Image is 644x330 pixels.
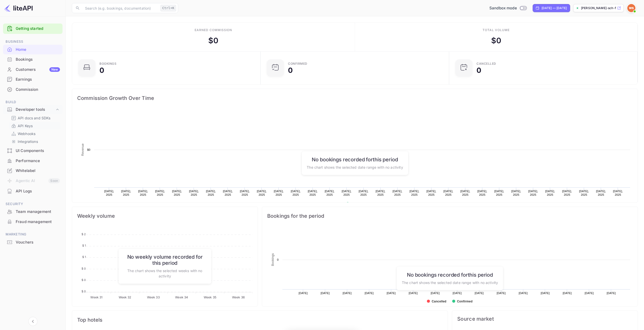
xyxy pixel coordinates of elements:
[9,122,60,129] div: API Keys
[16,148,60,154] div: UI Components
[16,67,60,73] div: Customers
[16,168,60,174] div: Whitelabel
[3,45,63,55] div: Home
[491,35,501,46] div: $ 0
[3,65,63,74] a: CustomersNew
[271,253,275,266] text: Bookings
[4,4,33,12] img: LiteAPI logo
[585,292,594,295] text: [DATE]
[494,190,504,196] text: [DATE], 2025
[18,115,51,121] p: API docs and SDKs
[308,190,318,196] text: [DATE], 2025
[155,190,165,196] text: [DATE], 2025
[16,158,60,164] div: Performance
[16,219,60,225] div: Fraud management
[99,62,116,65] div: Bookings
[3,217,63,226] a: Fraud management
[453,292,462,295] text: [DATE]
[351,202,364,206] text: Revenue
[18,131,35,136] p: Webhooks
[497,292,506,295] text: [DATE]
[365,292,374,295] text: [DATE]
[3,166,63,176] div: Whitelabel
[460,190,470,196] text: [DATE], 2025
[3,186,63,196] div: API Logs
[87,148,90,151] text: $0
[3,45,63,54] a: Home
[11,115,58,121] a: API docs and SDKs
[596,190,606,196] text: [DATE], 2025
[542,6,567,10] div: [DATE] — [DATE]
[99,67,104,74] div: 0
[3,85,63,95] div: Commission
[342,190,351,196] text: [DATE], 2025
[9,114,60,122] div: API docs and SDKs
[77,94,633,102] span: Commission Growth Over Time
[138,190,148,196] text: [DATE], 2025
[3,105,63,114] div: Developer tools
[483,28,510,32] div: Total volume
[160,5,176,11] div: Ctrl+K
[533,4,570,12] div: Click to change the date range period
[511,190,521,196] text: [DATE], 2025
[291,190,301,196] text: [DATE], 2025
[223,190,233,196] text: [DATE], 2025
[16,107,55,113] div: Developer tools
[321,292,330,295] text: [DATE]
[11,131,58,136] a: Webhooks
[16,87,60,93] div: Commission
[77,212,253,220] span: Weekly volume
[402,280,498,285] p: The chart shows the selected date range with no activity
[208,35,218,46] div: $ 0
[172,190,182,196] text: [DATE], 2025
[3,186,63,196] a: API Logs
[299,292,308,295] text: [DATE]
[123,254,206,266] h6: No weekly volume recorded for this period
[257,190,267,196] text: [DATE], 2025
[627,4,635,12] img: Walden Schäfer
[288,67,293,74] div: 0
[121,190,131,196] text: [DATE], 2025
[443,190,453,196] text: [DATE], 2025
[359,190,368,196] text: [DATE], 2025
[81,232,86,236] tspan: $ 2
[3,201,63,207] span: Security
[432,300,446,303] text: Cancelled
[3,217,63,227] div: Fraud management
[11,123,58,128] a: API Keys
[49,67,60,72] div: New
[579,190,589,196] text: [DATE], 2025
[3,39,63,45] span: Business
[81,290,86,293] tspan: $ 0
[476,62,496,65] div: CANCELLED
[343,292,352,295] text: [DATE]
[607,292,616,295] text: [DATE]
[431,292,440,295] text: [DATE]
[3,75,63,84] a: Earnings
[489,5,517,11] span: Sandbox mode
[376,190,385,196] text: [DATE], 2025
[545,190,555,196] text: [DATE], 2025
[3,85,63,94] a: Commission
[476,67,481,74] div: 0
[563,292,572,295] text: [DATE]
[457,300,472,303] text: Confirmed
[119,295,131,299] tspan: Week 32
[3,146,63,155] a: UI Components
[387,292,396,295] text: [DATE]
[307,156,403,162] h6: No bookings recorded for this period
[613,190,623,196] text: [DATE], 2025
[3,55,63,64] a: Bookings
[3,75,63,84] div: Earnings
[475,292,484,295] text: [DATE]
[16,209,60,215] div: Team management
[3,146,63,156] div: UI Components
[28,317,37,326] button: Collapse navigation
[477,190,487,196] text: [DATE], 2025
[189,190,199,196] text: [DATE], 2025
[426,190,436,196] text: [DATE], 2025
[392,190,402,196] text: [DATE], 2025
[81,267,86,270] tspan: $ 0
[3,207,63,216] a: Team management
[204,295,216,299] tspan: Week 35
